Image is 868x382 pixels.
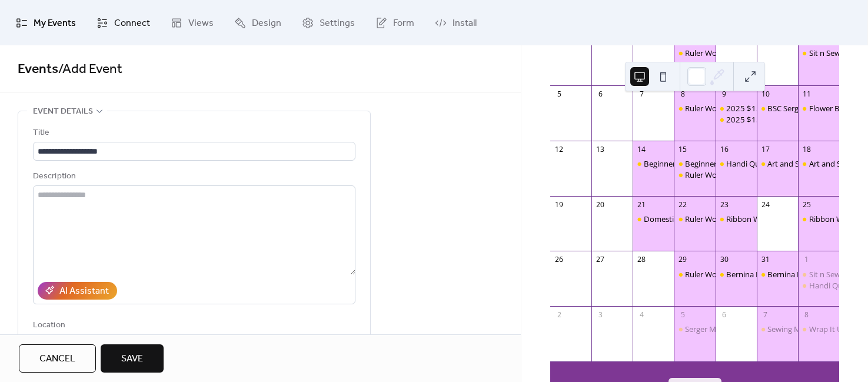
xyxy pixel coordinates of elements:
div: AI Assistant [59,284,109,298]
div: Serger Machine Fundamentals - Nov 5 1:00 -3:00 [674,324,715,334]
span: My Events [34,14,76,32]
div: Art and Sewing with Canvas and Paint Oct 17 10:30 - 3:30 (Day 1) [757,158,798,169]
div: Ruler Work on Domestic Machines with Marsha Oct 15 Session 4 [674,170,715,180]
div: BSC Serger Club - Oct 10 10:30 - 12:30 [757,103,798,114]
a: Form [367,5,423,41]
div: Sit n Sew Sat Nov 1, 2025 10:00 - 3:30 [798,269,839,280]
button: AI Assistant [38,282,117,300]
div: Sewing Machine Fundamentals Nov 7 1:00 - 3:00 PM [757,324,798,334]
button: Save [101,344,164,373]
div: 30 [719,255,729,265]
div: 26 [554,255,564,265]
div: 15 [678,144,688,154]
div: Serger Machine Fundamentals - [DATE] 1:00 -3:00 [685,324,859,334]
div: Domestic Ruler Class 202 [DATE] 10:30 - 3:30 [644,214,802,224]
div: 23 [719,200,729,210]
div: Ruler Work on Domestic Machines with Marsha Oct 8 Session 3 [674,103,715,114]
div: 10 [760,89,770,99]
a: Views [162,5,222,41]
a: Connect [88,5,159,41]
div: 7 [637,89,647,99]
div: 5 [678,310,688,320]
div: Description [33,170,353,184]
a: Settings [293,5,364,41]
div: Flower Box Sewing Club [798,103,839,114]
div: Art and Sewing with Canvas and Paint Oct 17 & Oct 18 10:30 - 3:30 (Day 2) [798,158,839,169]
div: Wrap It Up in Love Pillow Wrap In Store Class - Nov 8 1:00 - 4:00 [798,324,839,334]
div: Ruler Work on Domestic Machines with Marsha Oct 29 Session 6 [674,269,715,280]
div: Domestic Ruler Class 202 Oct 21 10:30 - 3:30 [633,214,674,224]
div: 4 [637,310,647,320]
span: Form [393,14,414,32]
span: Install [453,14,477,32]
a: Events [18,57,58,82]
div: Beginner Quilt Piecing Class Oct 15, 2025 9:30 - 12:30 (Day 2) [674,158,715,169]
div: 19 [554,200,564,210]
div: Beginner Quilt Piecing Class Oct 14,9:30 - 4:00 Oct 15, 9:30 - 12:30 (Day 1) [633,158,674,169]
div: 20 [596,200,606,210]
div: 21 [637,200,647,210]
div: Ruler Work on Domestic Machines with Marsha Oct 22 Session 5 [674,214,715,224]
div: 22 [678,200,688,210]
div: Ribbon Weave Quilt Oct 23 & 25 10:30 - 4:00 (Day 1) [716,214,757,224]
div: 2 [554,310,564,320]
div: 7 [760,310,770,320]
div: 27 [596,255,606,265]
div: 6 [719,310,729,320]
span: Settings [320,14,355,32]
div: 25 [802,200,812,210]
div: Handi Quilter Tips and Tricks Nov 1 10:30 - 12:30 [798,280,839,291]
a: Design [225,5,290,41]
span: Cancel [39,352,75,366]
span: Save [121,352,143,366]
span: / Add Event [58,57,122,82]
div: 17 [760,144,770,154]
div: Bernina Event - Easy Embellishments with Susan Beck Oct 31 9:00 - 4:00 [757,269,798,280]
div: 29 [678,255,688,265]
span: Connect [114,14,150,32]
div: 24 [760,200,770,210]
div: Sit n Sew Sat Oct 4, 2025 10:00 - 3:30 [798,48,839,58]
div: 11 [802,89,812,99]
div: 9 [719,89,729,99]
div: 1 [802,255,812,265]
div: Title [33,126,353,140]
button: Cancel [19,344,96,373]
a: My Events [7,5,85,41]
div: Handi Quilter Tips and Tricks Oct 16 10:30 - 12:30 [716,158,757,169]
span: Views [188,14,214,32]
span: Design [252,14,281,32]
a: Install [426,5,485,41]
div: 13 [596,144,606,154]
div: 2025 $15 Sampler Month 6 - Oct 9 2:00 (PM Session) [716,114,757,125]
div: 16 [719,144,729,154]
div: 8 [802,310,812,320]
div: 12 [554,144,564,154]
div: Location [33,318,353,333]
div: 3 [596,310,606,320]
span: Event details [33,105,93,119]
div: Ruler Work on Domestic Machines with Marsha Oct 1 Session 2 [674,48,715,58]
div: 28 [637,255,647,265]
div: 2025 $15 Sampler Month 6 - Oct 9 10:30 (AM Session) [716,103,757,114]
div: 5 [554,89,564,99]
div: Ribbon Weave Quilt Oct 23 & 25 10:30 - 4:00 (Day 2) [798,214,839,224]
div: 8 [678,89,688,99]
div: 6 [596,89,606,99]
div: 14 [637,144,647,154]
div: Bernina Event - How Many Presser Feet Do You Really Need? Oct 30 1:00 - 4:00 [716,269,757,280]
div: 31 [760,255,770,265]
div: 18 [802,144,812,154]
